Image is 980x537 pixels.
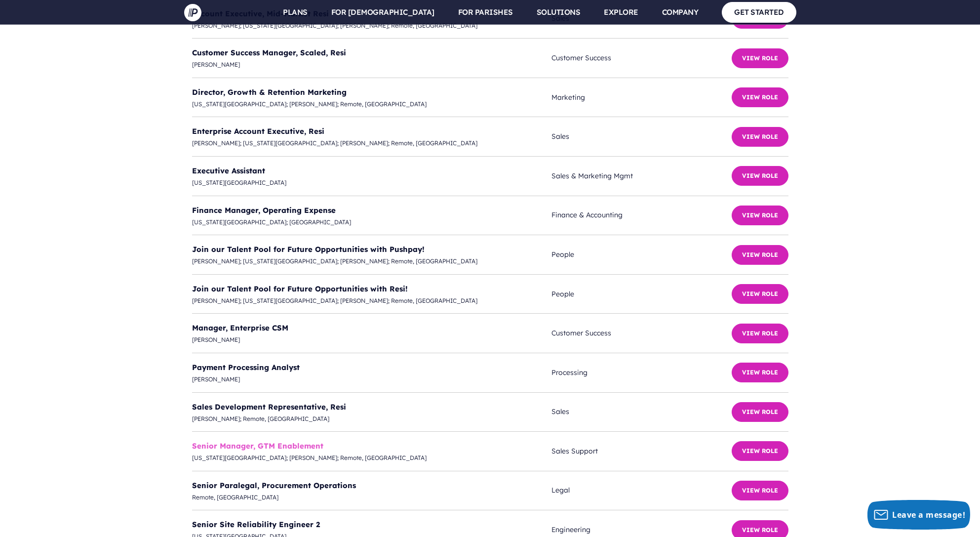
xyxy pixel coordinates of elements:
[732,363,788,382] button: View Role
[192,374,552,385] span: [PERSON_NAME]
[192,48,346,57] a: Customer Success Manager, Scaled, Resi
[551,484,731,496] span: Legal
[192,481,356,490] a: Senior Paralegal, Procurement Operations
[192,323,288,332] a: Manager, Enterprise CSM
[732,127,788,147] button: View Role
[192,256,552,267] span: [PERSON_NAME]; [US_STATE][GEOGRAPHIC_DATA]; [PERSON_NAME]; Remote, [GEOGRAPHIC_DATA]
[192,453,552,463] span: [US_STATE][GEOGRAPHIC_DATA]; [PERSON_NAME]; Remote, [GEOGRAPHIC_DATA]
[892,509,965,520] span: Leave a message!
[192,492,552,503] span: Remote, [GEOGRAPHIC_DATA]
[732,206,788,225] button: View Role
[722,2,796,22] a: GET STARTED
[732,87,788,107] button: View Role
[867,500,970,530] button: Leave a message!
[732,324,788,343] button: View Role
[192,363,300,372] a: Payment Processing Analyst
[551,367,731,379] span: Processing
[732,245,788,265] button: View Role
[551,130,731,143] span: Sales
[551,288,731,300] span: People
[192,402,346,412] a: Sales Development Representative, Resi
[551,327,731,339] span: Customer Success
[192,413,552,424] span: [PERSON_NAME]; Remote, [GEOGRAPHIC_DATA]
[551,248,731,261] span: People
[732,402,788,422] button: View Role
[732,284,788,304] button: View Role
[192,520,320,529] a: Senior Site Reliability Engineer 2
[551,170,731,182] span: Sales & Marketing Mgmt
[192,206,336,215] a: Finance Manager, Operating Expense
[551,209,731,221] span: Finance & Accounting
[732,481,788,500] button: View Role
[192,138,552,149] span: [PERSON_NAME]; [US_STATE][GEOGRAPHIC_DATA]; [PERSON_NAME]; Remote, [GEOGRAPHIC_DATA]
[551,524,731,536] span: Engineering
[192,126,324,136] a: Enterprise Account Executive, Resi
[192,441,323,451] a: Senior Manager, GTM Enablement
[192,99,552,110] span: [US_STATE][GEOGRAPHIC_DATA]; [PERSON_NAME]; Remote, [GEOGRAPHIC_DATA]
[551,445,731,457] span: Sales Support
[192,295,552,306] span: [PERSON_NAME]; [US_STATE][GEOGRAPHIC_DATA]; [PERSON_NAME]; Remote, [GEOGRAPHIC_DATA]
[192,20,552,31] span: [PERSON_NAME]; [US_STATE][GEOGRAPHIC_DATA]; [PERSON_NAME]; Remote, [GEOGRAPHIC_DATA]
[192,177,552,188] span: [US_STATE][GEOGRAPHIC_DATA]
[551,52,731,64] span: Customer Success
[192,59,552,70] span: [PERSON_NAME]
[192,334,552,345] span: [PERSON_NAME]
[732,48,788,68] button: View Role
[192,87,347,97] a: Director, Growth & Retention Marketing
[192,166,265,175] a: Executive Assistant
[551,91,731,104] span: Marketing
[192,284,408,293] a: Join our Talent Pool for Future Opportunities with Resi!
[732,166,788,186] button: View Role
[551,406,731,418] span: Sales
[732,441,788,461] button: View Role
[192,217,552,228] span: [US_STATE][GEOGRAPHIC_DATA]; [GEOGRAPHIC_DATA]
[192,245,425,254] a: Join our Talent Pool for Future Opportunities with Pushpay!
